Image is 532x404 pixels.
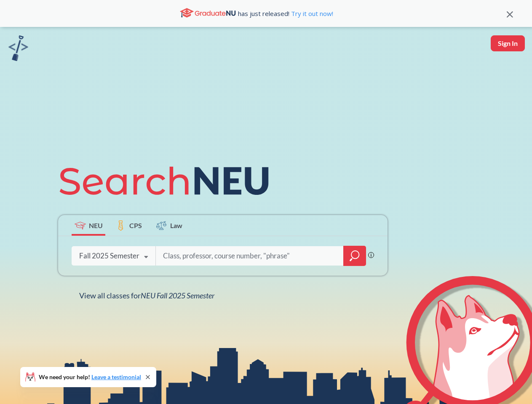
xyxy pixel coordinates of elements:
[8,35,28,64] a: sandbox logo
[79,251,139,260] div: Fall 2025 Semester
[79,291,214,300] span: View all classes for
[343,246,366,266] div: magnifying glass
[8,35,28,61] img: sandbox logo
[170,221,182,230] span: Law
[491,35,525,51] button: Sign In
[129,221,142,230] span: CPS
[238,9,333,18] span: has just released!
[39,374,141,380] span: We need your help!
[89,221,103,230] span: NEU
[162,247,337,265] input: Class, professor, course number, "phrase"
[91,373,141,380] a: Leave a testimonial
[141,291,214,300] span: NEU Fall 2025 Semester
[289,9,333,18] a: Try it out now!
[350,250,360,262] svg: magnifying glass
